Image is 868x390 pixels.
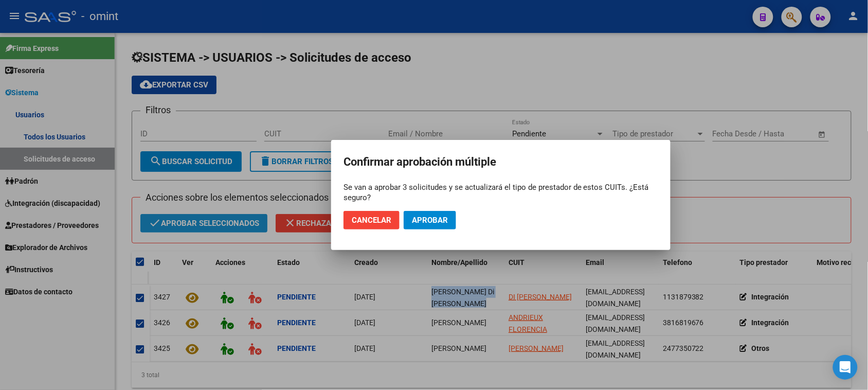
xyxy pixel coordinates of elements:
[833,355,858,380] div: Open Intercom Messenger
[404,211,456,229] button: Aprobar
[343,182,658,203] div: Se van a aprobar 3 solicitudes y se actualizará el tipo de prestador de estos CUITs. ¿Está seguro?
[352,216,391,225] span: Cancelar
[412,216,448,225] span: Aprobar
[343,152,658,172] h2: Confirmar aprobación múltiple
[343,211,400,229] button: Cancelar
